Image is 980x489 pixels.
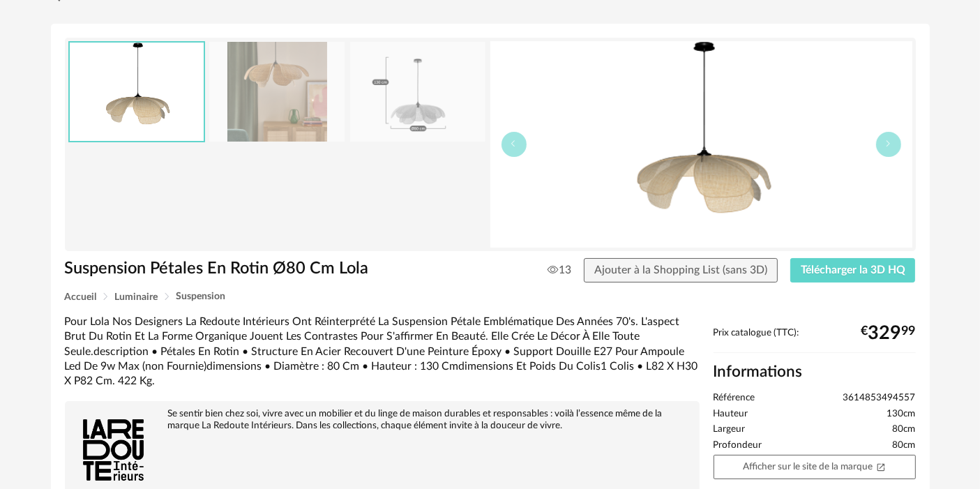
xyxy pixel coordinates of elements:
[350,42,485,142] img: 9dd43cfd475c69f66d1af091ad7a620a.jpg
[801,264,905,276] span: Télécharger la 3D HQ
[65,292,916,302] div: Breadcrumb
[714,455,916,479] a: Afficher sur le site de la marqueOpen In New icon
[584,258,778,283] button: Ajouter à la Shopping List (sans 3D)
[209,42,345,142] img: d555c6fd8f772d5d18df571db221c6af.jpg
[893,423,916,436] span: 80cm
[490,41,912,248] img: thumbnail.png
[790,258,916,283] button: Télécharger la 3D HQ
[893,439,916,452] span: 80cm
[548,263,571,277] span: 13
[868,328,902,339] span: 329
[887,408,916,421] span: 130cm
[65,315,700,389] div: Pour Lola Nos Designers La Redoute Intérieurs Ont Réinterprété La Suspension Pétale Emblématique ...
[714,439,762,452] span: Profondeur
[65,292,97,302] span: Accueil
[714,423,746,436] span: Largeur
[65,258,412,280] h1: Suspension Pétales En Rotin Ø80 Cm Lola
[594,264,767,276] span: Ajouter à la Shopping List (sans 3D)
[714,408,748,421] span: Hauteur
[72,408,693,432] div: Se sentir bien chez soi, vivre avec un mobilier et du linge de maison durables et responsables : ...
[843,392,916,405] span: 3614853494557
[70,43,204,141] img: thumbnail.png
[714,327,916,353] div: Prix catalogue (TTC):
[714,392,755,405] span: Référence
[861,328,916,339] div: € 99
[115,292,158,302] span: Luminaire
[876,461,886,471] span: Open In New icon
[714,362,916,382] h2: Informations
[176,292,226,301] span: Suspension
